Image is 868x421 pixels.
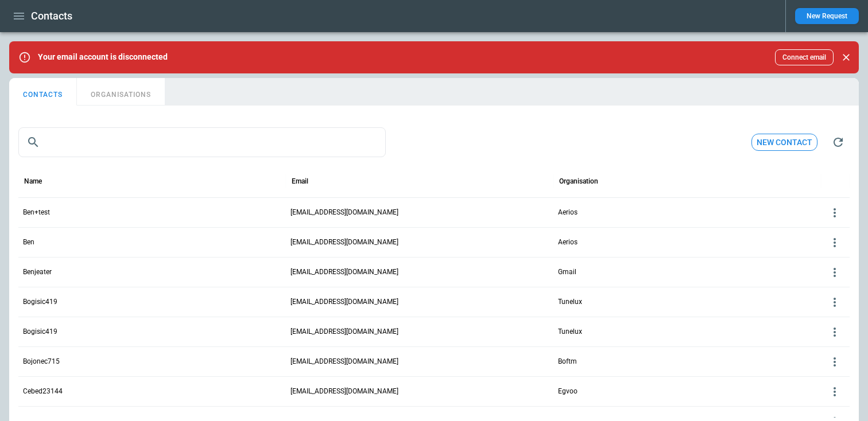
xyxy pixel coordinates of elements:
p: [EMAIL_ADDRESS][DOMAIN_NAME] [290,387,398,396]
p: Boftm [558,357,577,367]
button: CONTACTS [9,78,77,106]
p: Tunelux [558,327,582,337]
p: Egvoo [558,387,578,396]
p: Ben+test [23,208,50,217]
p: [EMAIL_ADDRESS][DOMAIN_NAME] [290,357,398,367]
button: Connect email [775,49,834,65]
p: [EMAIL_ADDRESS][DOMAIN_NAME] [290,297,398,307]
p: Aerios [558,208,578,217]
p: [EMAIL_ADDRESS][DOMAIN_NAME] [290,267,398,277]
p: Bojonec715 [23,357,60,367]
div: dismiss [838,45,854,70]
p: [EMAIL_ADDRESS][DOMAIN_NAME] [290,327,398,337]
div: Email [292,177,308,185]
p: Cebed23144 [23,387,63,396]
p: Tunelux [558,297,582,307]
p: Aerios [558,237,578,247]
p: Bogisic419 [23,327,57,337]
p: Gmail [558,267,576,277]
h1: Contacts [31,9,72,23]
div: Organisation [559,177,598,185]
button: New Request [795,8,859,24]
p: Bogisic419 [23,297,57,307]
div: Name [24,177,42,185]
p: Ben [23,237,34,247]
p: Benjeater [23,267,52,277]
button: ORGANISATIONS [77,78,165,106]
button: New contact [751,134,817,151]
p: Your email account is disconnected [38,52,168,62]
p: [EMAIL_ADDRESS][DOMAIN_NAME] [290,208,398,217]
p: [EMAIL_ADDRESS][DOMAIN_NAME] [290,237,398,247]
button: Close [838,49,854,65]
